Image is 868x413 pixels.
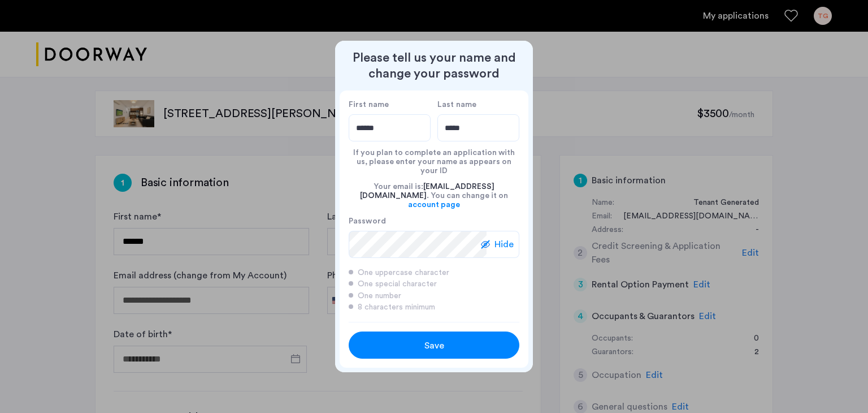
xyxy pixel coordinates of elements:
[424,339,444,352] span: Save
[494,238,514,251] span: Hide
[349,141,519,175] div: If you plan to complete an application with us, please enter your name as appears on your ID
[360,183,494,200] span: [EMAIL_ADDRESS][DOMAIN_NAME]
[349,290,519,302] div: One number
[349,278,519,290] div: One special character
[349,267,519,278] div: One uppercase character
[349,302,519,313] div: 8 characters minimum
[349,216,487,226] label: Password
[349,175,519,216] div: Your email is: . You can change it on
[349,332,519,359] button: button
[349,100,431,110] label: First name
[340,50,528,81] h2: Please tell us your name and change your password
[408,200,460,209] a: account page
[437,100,519,110] label: Last name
